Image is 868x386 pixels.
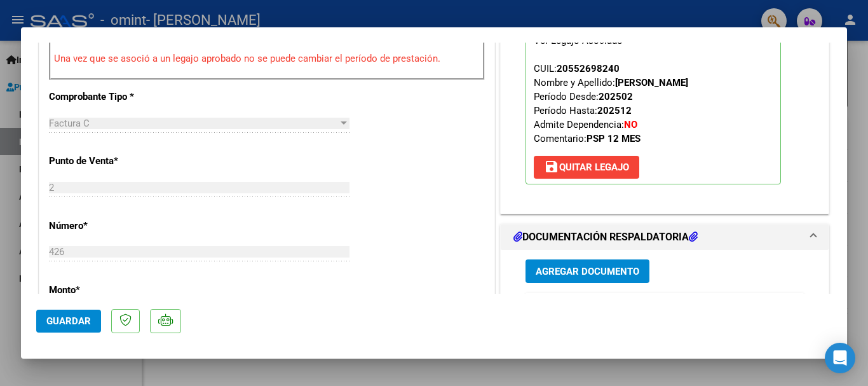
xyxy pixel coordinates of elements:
button: Agregar Documento [526,259,649,283]
strong: NO [624,119,637,130]
datatable-header-cell: Acción [799,293,862,321]
datatable-header-cell: ID [526,293,557,321]
p: Punto de Venta [49,154,180,169]
strong: [PERSON_NAME] [615,77,688,88]
span: Agregar Documento [536,266,639,277]
p: Legajo preaprobado para Período de Prestación: [526,15,781,184]
span: CUIL: Nombre y Apellido: Período Desde: Período Hasta: Admite Dependencia: [534,63,688,144]
strong: 202502 [599,91,633,102]
datatable-header-cell: Documento [557,293,653,321]
span: Comentario: [534,133,641,144]
datatable-header-cell: Subido [735,293,799,321]
span: Quitar Legajo [544,162,629,173]
mat-icon: save [544,159,559,174]
p: Número [49,219,180,233]
p: Una vez que se asoció a un legajo aprobado no se puede cambiar el período de prestación. [54,52,480,66]
button: Quitar Legajo [534,156,639,179]
span: Factura C [49,118,90,129]
div: 20552698240 [557,62,620,76]
p: Monto [49,283,180,298]
span: Guardar [46,315,91,327]
h1: DOCUMENTACIÓN RESPALDATORIA [513,230,698,245]
datatable-header-cell: Usuario [653,293,735,321]
strong: PSP 12 MES [587,133,641,144]
p: Comprobante Tipo * [49,90,180,104]
mat-expansion-panel-header: DOCUMENTACIÓN RESPALDATORIA [501,224,829,250]
button: Guardar [36,310,101,333]
div: Open Intercom Messenger [825,343,855,373]
strong: 202512 [597,105,632,116]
